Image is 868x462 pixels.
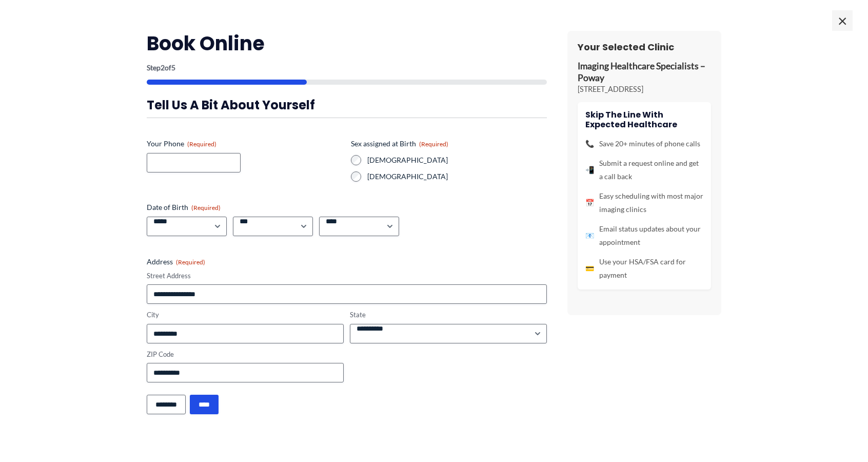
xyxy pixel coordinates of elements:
span: 💳 [585,262,594,275]
label: State [350,310,547,320]
li: Email status updates about your appointment [585,222,703,249]
label: Your Phone [147,139,343,149]
span: (Required) [187,140,216,148]
h3: Your Selected Clinic [578,41,711,53]
label: Street Address [147,271,547,281]
h4: Skip the line with Expected Healthcare [585,110,703,129]
span: 📅 [585,196,594,209]
span: × [832,10,853,31]
label: ZIP Code [147,350,344,359]
span: 📲 [585,163,594,177]
li: Submit a request online and get a call back [585,157,703,183]
label: [DEMOGRAPHIC_DATA] [367,155,547,165]
label: [DEMOGRAPHIC_DATA] [367,171,547,182]
span: 2 [161,63,165,72]
li: Easy scheduling with most major imaging clinics [585,189,703,216]
p: Step of [147,64,547,71]
span: 📞 [585,137,594,150]
p: [STREET_ADDRESS] [578,84,711,94]
legend: Date of Birth [147,202,221,213]
legend: Address [147,257,205,267]
legend: Sex assigned at Birth [351,139,448,149]
p: Imaging Healthcare Specialists – Poway [578,61,711,84]
span: 📧 [585,229,594,242]
li: Save 20+ minutes of phone calls [585,137,703,150]
h2: Book Online [147,31,547,56]
label: City [147,310,344,320]
span: (Required) [191,204,221,211]
span: (Required) [176,258,205,266]
h3: Tell us a bit about yourself [147,97,547,113]
li: Use your HSA/FSA card for payment [585,255,703,282]
span: 5 [171,63,175,72]
span: (Required) [419,140,448,148]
